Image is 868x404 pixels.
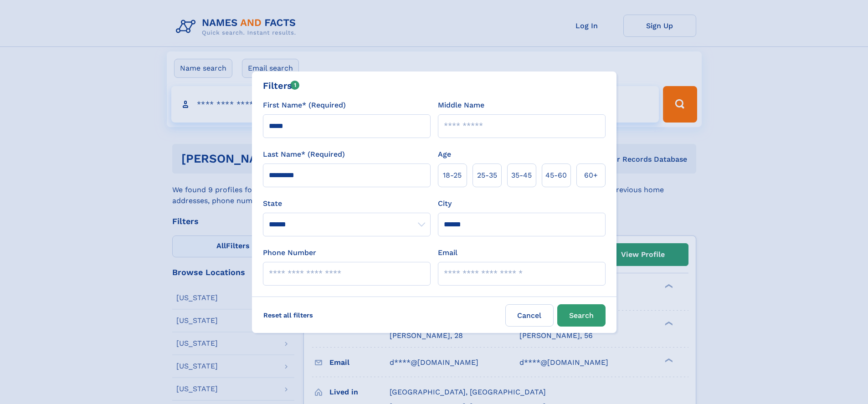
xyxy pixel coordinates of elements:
label: Phone Number [263,247,316,258]
span: 45‑60 [545,170,567,181]
button: Search [557,304,606,327]
span: 25‑35 [477,170,497,181]
label: Email [438,247,457,258]
div: Filters [263,79,300,92]
label: City [438,198,452,209]
label: Last Name* (Required) [263,149,345,160]
span: 35‑45 [511,170,532,181]
label: Reset all filters [257,304,319,326]
label: First Name* (Required) [263,100,346,111]
label: Cancel [505,304,554,327]
label: Middle Name [438,100,484,111]
label: Age [438,149,451,160]
span: 60+ [584,170,598,181]
label: State [263,198,431,209]
span: 18‑25 [443,170,462,181]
